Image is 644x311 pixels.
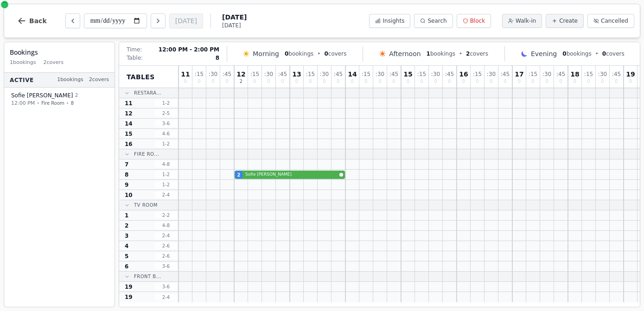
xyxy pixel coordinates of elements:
span: 0 [337,79,339,84]
span: 0 [615,79,618,84]
span: : 15 [529,71,537,77]
span: Table: [127,54,143,62]
span: 11 [181,71,190,77]
span: 0 [562,51,566,57]
span: 0 [559,79,562,84]
span: : 15 [362,71,370,77]
span: : 45 [556,71,565,77]
span: 0 [462,79,465,84]
span: covers [602,50,625,57]
button: Cancelled [587,14,634,28]
button: Block [457,14,491,28]
span: 2 - 5 [155,110,177,117]
span: : 45 [445,71,454,77]
span: bookings [285,50,313,57]
span: 0 [281,79,284,84]
span: 0 [392,79,395,84]
span: 0 [601,79,604,84]
span: 0 [448,79,451,84]
span: 1 [125,212,128,219]
span: Sofie [PERSON_NAME] [245,171,338,178]
span: 5 [125,253,128,260]
span: 3 - 6 [155,283,177,290]
span: 0 [267,79,270,84]
button: [DATE] [169,13,203,28]
span: 2 covers [89,76,109,84]
span: 1 bookings [10,59,36,67]
span: Back [29,18,47,24]
span: 0 [476,79,478,84]
button: Insights [369,14,410,28]
span: TV Room [134,202,158,209]
span: 1 bookings [57,76,83,84]
span: Cancelled [601,17,628,25]
span: 1 - 2 [155,181,177,188]
span: • [595,50,599,57]
span: 11 [125,100,133,107]
span: 0 [211,79,214,84]
span: 19 [125,283,133,291]
span: bookings [427,50,455,57]
span: 17 [515,71,523,77]
button: Walk-in [502,14,542,28]
span: 4 - 6 [155,130,177,137]
span: 8 [216,54,219,62]
span: Sofie [PERSON_NAME] [11,92,73,99]
span: : 15 [195,71,204,77]
span: • [317,50,320,57]
span: Front B... [134,273,161,280]
span: 8 [71,100,74,107]
span: 0 [531,79,534,84]
span: 0 [253,79,256,84]
span: 2 - 6 [155,242,177,249]
span: 1 [427,51,430,57]
span: 4 - 8 [155,222,177,229]
span: 16 [459,71,468,77]
span: 10 [125,191,133,199]
button: Next day [151,13,166,28]
span: 1 - 2 [155,171,177,178]
span: 3 - 6 [155,120,177,127]
span: 15 [125,130,133,138]
button: Sofie [PERSON_NAME]212:00 PM•Fire Room•8 [6,89,113,110]
span: Active [10,76,34,83]
span: 0 [378,79,381,84]
span: : 30 [598,71,607,77]
span: : 30 [264,71,273,77]
span: 14 [125,120,133,127]
span: 2 [75,92,78,100]
span: • [66,100,69,107]
span: 19 [125,293,133,301]
span: Search [427,17,446,25]
span: 2 [237,171,241,178]
span: Create [559,17,578,25]
span: • [459,50,462,57]
span: Fire Room [41,100,64,107]
span: 0 [184,79,187,84]
span: 2 - 4 [155,294,177,301]
span: : 45 [612,71,621,77]
span: covers [466,50,488,57]
span: : 45 [223,71,231,77]
span: 0 [504,79,506,84]
span: : 30 [542,71,551,77]
span: : 15 [417,71,426,77]
span: : 30 [209,71,217,77]
span: 15 [403,71,412,77]
span: 0 [407,79,409,84]
button: Create [546,14,584,28]
span: 4 [125,242,128,250]
span: 12 [236,71,245,77]
span: covers [324,50,346,57]
span: 0 [434,79,437,84]
span: : 15 [250,71,259,77]
span: 2 covers [44,59,64,67]
span: : 45 [501,71,510,77]
span: Tables [127,72,155,82]
span: 2 - 2 [155,212,177,219]
span: 1 - 2 [155,100,177,107]
span: : 30 [376,71,384,77]
span: : 30 [487,71,496,77]
span: 2 - 6 [155,253,177,260]
span: : 15 [306,71,315,77]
